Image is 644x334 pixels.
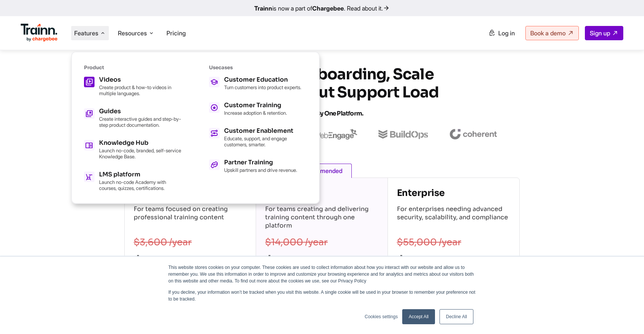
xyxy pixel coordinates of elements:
[224,159,297,165] h5: Partner Training
[265,205,378,231] p: For teams creating and delivering training content through one platform
[99,108,182,114] h5: Guides
[484,26,519,40] a: Log in
[265,187,378,199] h4: Scale
[21,24,58,42] img: Trainn Logo
[74,29,98,37] span: Features
[99,172,182,178] h5: LMS platform
[99,140,182,146] h5: Knowledge Hub
[209,77,307,90] a: Customer Education Turn customers into product experts.
[224,128,307,134] h5: Customer Enablement
[314,129,357,140] img: webengage logo
[224,102,287,108] h5: Customer Training
[281,109,363,117] span: All Powered by One Platform.
[209,128,307,147] a: Customer Enablement Educate, support, and engage customers, smarter.
[134,205,247,231] p: For teams focused on creating professional training content
[397,205,510,231] p: For enterprises needing advanced security, scalability, and compliance
[84,140,182,159] a: Knowledge Hub Launch no-code, branded, self-service Knowledge Base.
[224,167,297,173] p: Upskill partners and drive revenue.
[397,237,461,248] s: $55,000 /year
[365,313,398,320] a: Cookies settings
[525,26,579,40] a: Book a demo
[585,26,623,40] a: Sign up
[134,253,247,270] h2: $2,400
[209,64,307,71] h6: Usecases
[397,187,510,199] h4: Enterprise
[440,309,473,324] a: Decline All
[209,159,307,173] a: Partner Training Upskill partners and drive revenue.
[99,116,182,128] p: Create interactive guides and step-by-step product documentation.
[378,130,428,139] img: buildops logo
[186,65,458,123] h1: Accelerate Onboarding, Scale Training, and Cut Support Load
[168,289,476,302] p: If you decline, your information won’t be tracked when you visit this website. A single cookie wi...
[166,29,186,37] a: Pricing
[590,29,610,37] span: Sign up
[265,237,328,248] s: $14,000 /year
[84,108,182,128] a: Guides Create interactive guides and step-by-step product documentation.
[99,147,182,159] p: Launch no-code, branded, self-service Knowledge Base.
[397,253,510,270] h2: $39,900
[224,135,307,147] p: Educate, support, and engage customers, smarter.
[254,5,272,12] b: Trainn
[99,84,182,96] p: Create product & how-to videos in multiple languages.
[99,179,182,191] p: Launch no-code Academy with courses, quizzes, certifications.
[291,164,352,178] span: Recommended
[449,129,497,140] img: coherent logo
[224,77,301,83] h5: Customer Education
[224,84,301,90] p: Turn customers into product experts.
[224,110,287,116] p: Increase adoption & retention.
[402,309,435,324] a: Accept All
[530,29,566,37] span: Book a demo
[265,253,378,270] h2: $10,000
[209,102,307,116] a: Customer Training Increase adoption & retention.
[118,29,147,37] span: Resources
[312,5,344,12] b: Chargebee
[498,29,515,37] span: Log in
[84,77,182,96] a: Videos Create product & how-to videos in multiple languages.
[84,172,182,191] a: LMS platform Launch no-code Academy with courses, quizzes, certifications.
[99,77,182,83] h5: Videos
[168,264,476,284] p: This website stores cookies on your computer. These cookies are used to collect information about...
[134,237,192,248] s: $3,600 /year
[84,64,182,71] h6: Product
